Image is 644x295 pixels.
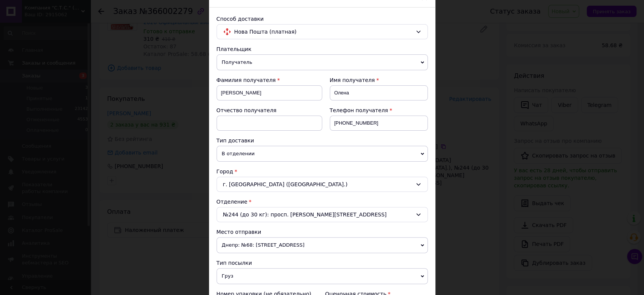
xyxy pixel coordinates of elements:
[330,107,388,113] span: Телефон получателя
[217,137,254,144] span: Тип доставки
[217,237,428,253] span: Днепр: №68: [STREET_ADDRESS]
[217,168,428,175] div: Город
[217,146,428,162] span: В отделении
[217,229,261,235] span: Место отправки
[330,77,375,83] span: Имя получателя
[217,46,252,52] span: Плательщик
[217,107,277,113] span: Отчество получателя
[217,177,428,192] div: г. [GEOGRAPHIC_DATA] ([GEOGRAPHIC_DATA].)
[217,77,276,83] span: Фамилия получателя
[217,268,428,284] span: Груз
[330,116,428,131] input: +380
[217,260,252,266] span: Тип посылки
[217,15,428,23] div: Способ доставки
[217,198,428,205] div: Отделение
[234,28,412,36] span: Нова Пошта (платная)
[217,54,428,70] span: Получатель
[217,207,428,222] div: №244 (до 30 кг): просп. [PERSON_NAME][STREET_ADDRESS]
